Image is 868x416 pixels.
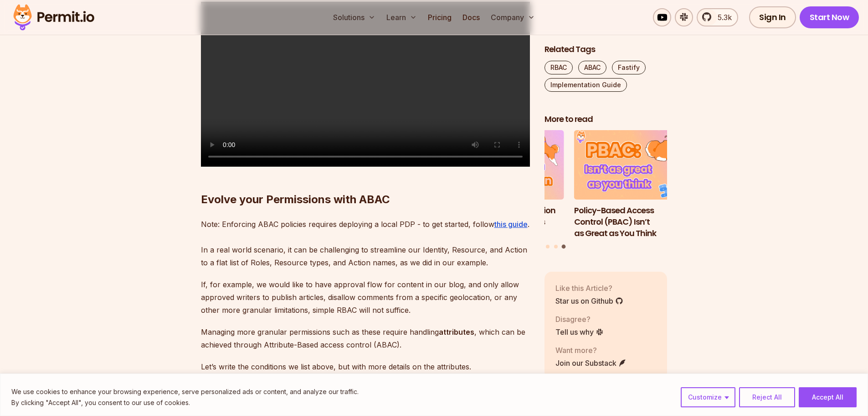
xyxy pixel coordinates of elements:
[9,2,98,33] img: Permit logo
[562,245,566,249] button: Go to slide 3
[544,44,668,55] h2: Related Tags
[681,387,735,407] button: Customize
[459,8,483,26] a: Docs
[201,278,530,316] p: If, for example, we would like to have approval flow for content in our blog, and only allow appr...
[544,78,627,92] a: Implementation Guide
[555,358,627,369] a: Join our Substack
[697,8,738,26] a: 5.3k
[11,386,359,397] p: We use cookies to enhance your browsing experience, serve personalized ads or content, and analyz...
[201,2,530,167] video: Sorry, your browser doesn't support embedded videos.
[555,283,623,294] p: Like this Article?
[329,8,379,26] button: Solutions
[800,6,859,28] a: Start Now
[554,245,558,248] button: Go to slide 2
[201,218,530,269] p: Note: Enforcing ABAC policies requires deploying a local PDP - to get started, follow . In a real...
[201,360,530,373] p: Let’s write the conditions we list above, but with more details on the attributes.
[574,131,697,200] img: Policy-Based Access Control (PBAC) Isn’t as Great as You Think
[555,345,627,356] p: Want more?
[441,205,564,228] h3: Implementing Authentication and Authorization in Next.js
[11,397,359,408] p: By clicking "Accept All", you consent to our use of cookies.
[494,220,528,229] a: this guide
[749,6,796,28] a: Sign In
[424,8,455,26] a: Pricing
[555,314,604,325] p: Disagree?
[544,61,573,74] a: RBAC
[574,131,697,239] li: 3 of 3
[612,61,646,74] a: Fastify
[578,61,606,74] a: ABAC
[201,156,530,207] h2: Evolve your Permissions with ABAC
[544,131,668,250] div: Posts
[201,326,530,351] p: Managing more granular permissions such as these require handling , which can be achieved through...
[555,326,604,337] a: Tell us why
[487,8,539,26] button: Company
[574,205,697,239] h3: Policy-Based Access Control (PBAC) Isn’t as Great as You Think
[439,327,474,337] strong: attributes
[555,295,623,306] a: Star us on Github
[441,131,564,239] li: 2 of 3
[383,8,421,26] button: Learn
[544,114,668,125] h2: More to read
[739,387,795,407] button: Reject All
[799,387,857,407] button: Accept All
[574,131,697,239] a: Policy-Based Access Control (PBAC) Isn’t as Great as You ThinkPolicy-Based Access Control (PBAC) ...
[712,12,732,23] span: 5.3k
[546,245,550,248] button: Go to slide 1
[441,131,564,200] img: Implementing Authentication and Authorization in Next.js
